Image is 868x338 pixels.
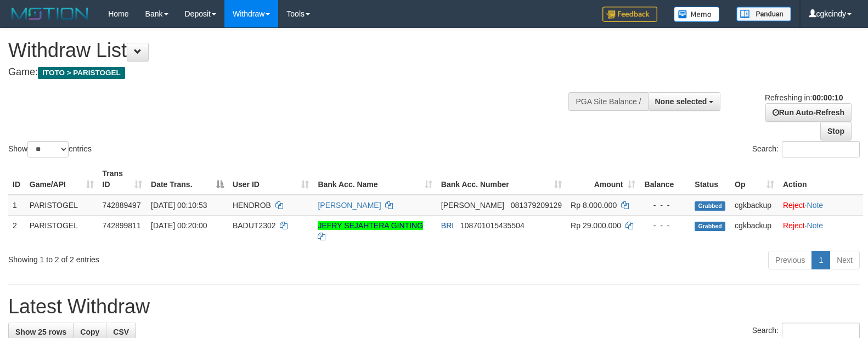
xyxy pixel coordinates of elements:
[80,328,99,336] span: Copy
[8,195,25,216] td: 1
[228,164,313,195] th: User ID: activate to sort column ascending
[313,164,436,195] th: Bank Acc. Name: activate to sort column ascending
[644,200,686,211] div: - - -
[568,92,647,111] div: PGA Site Balance /
[782,141,860,157] input: Search:
[602,7,657,22] img: Feedback.jpg
[807,201,824,210] a: Note
[779,195,863,216] td: ·
[113,328,129,336] span: CSV
[98,164,146,195] th: Trans ID: activate to sort column ascending
[807,221,824,230] a: Note
[655,97,707,106] span: None selected
[511,201,562,210] span: Copy 081379209129 to clipboard
[25,195,98,216] td: PARISTOGEL
[233,221,276,230] span: BADUT2302
[730,195,779,216] td: cgkbackup
[768,251,812,269] a: Previous
[8,250,353,265] div: Showing 1 to 2 of 2 entries
[8,215,25,246] td: 2
[779,164,863,195] th: Action
[648,92,721,111] button: None selected
[783,221,805,230] a: Reject
[8,40,568,61] h1: Withdraw List
[644,220,686,231] div: - - -
[103,201,141,210] span: 742889497
[233,201,271,210] span: HENDROB
[151,221,207,230] span: [DATE] 00:20:00
[441,201,504,210] span: [PERSON_NAME]
[460,221,525,230] span: Copy 108701015435504 to clipboard
[318,201,381,210] a: [PERSON_NAME]
[820,122,852,140] a: Stop
[8,141,92,157] label: Show entries
[640,164,691,195] th: Balance
[441,221,454,230] span: BRI
[779,215,863,246] td: ·
[695,222,725,231] span: Grabbed
[752,141,860,157] label: Search:
[566,164,639,195] th: Amount: activate to sort column ascending
[151,201,207,210] span: [DATE] 00:10:53
[730,164,779,195] th: Op: activate to sort column ascending
[8,164,25,195] th: ID
[695,201,725,211] span: Grabbed
[27,141,69,157] select: Showentries
[765,93,843,102] span: Refreshing in:
[830,251,860,269] a: Next
[8,67,568,78] h4: Game:
[812,93,843,102] strong: 00:00:10
[25,164,98,195] th: Game/API: activate to sort column ascending
[15,328,66,336] span: Show 25 rows
[674,7,720,22] img: Button%20Memo.svg
[765,103,852,122] a: Run Auto-Refresh
[146,164,228,195] th: Date Trans.: activate to sort column descending
[690,164,730,195] th: Status
[8,296,860,318] h1: Latest Withdraw
[103,221,141,230] span: 742899811
[736,7,791,21] img: panduan.png
[318,221,423,230] a: JEFRY SEJAHTERA GINTING
[783,201,805,210] a: Reject
[38,67,125,79] span: ITOTO > PARISTOGEL
[571,221,621,230] span: Rp 29.000.000
[437,164,566,195] th: Bank Acc. Number: activate to sort column ascending
[730,215,779,246] td: cgkbackup
[25,215,98,246] td: PARISTOGEL
[8,5,92,22] img: MOTION_logo.png
[571,201,617,210] span: Rp 8.000.000
[811,251,830,269] a: 1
